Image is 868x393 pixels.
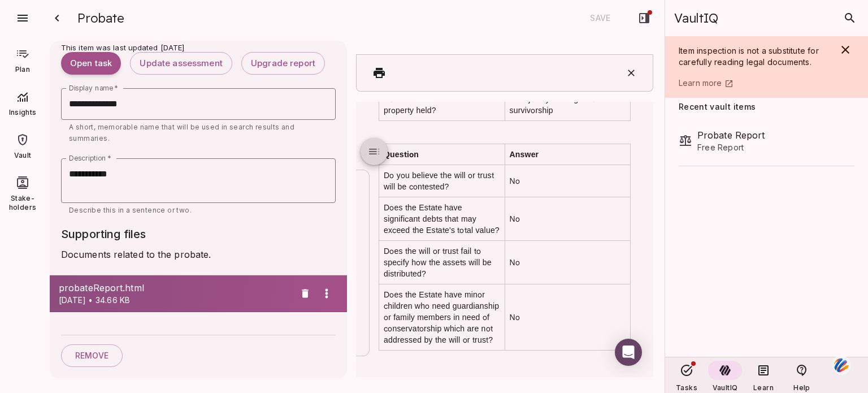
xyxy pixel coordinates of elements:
[674,10,718,26] span: VaultIQ
[14,151,32,160] span: Vault
[69,153,111,163] label: Description
[251,58,315,69] span: Upgrade report
[61,52,121,75] button: Open task
[38,36,665,59] span: This item was last updated [DATE]
[832,355,851,376] img: svg+xml;base64,PHN2ZyB3aWR0aD0iNDQiIGhlaWdodD0iNDQiIHZpZXdCb3g9IjAgMCA0NCA0NCIgZmlsbD0ibm9uZSIgeG...
[149,96,275,139] td: No
[149,42,275,63] th: Answer
[713,383,737,392] span: VaultIQ
[2,108,43,117] span: Insights
[50,275,347,312] div: probateReport.html[DATE] • 34.66 KB
[356,102,653,377] iframe: HTML Preview
[697,142,854,153] span: Free Report
[15,65,30,74] span: Plan
[69,83,118,93] label: Display name
[793,383,810,392] span: Help
[679,78,722,88] span: Learn more
[241,52,325,75] button: Upgrade report
[23,63,149,96] td: Do you believe the will or trust will be contested?
[130,52,232,75] button: Update assessment
[23,42,149,63] th: Question
[149,139,275,183] td: No
[77,10,124,26] span: Probate
[140,58,223,69] span: Update assessment
[61,227,146,241] span: Supporting files
[149,63,275,96] td: No
[295,283,315,304] button: Remove
[75,351,108,361] span: Remove
[59,295,295,306] p: [DATE] • 34.66 KB
[149,183,275,249] td: No
[679,46,821,67] span: Item inspection is not a substitute for carefully reading legal documents.
[61,344,123,367] button: Remove
[697,128,854,142] span: Probate Report
[753,383,774,392] span: Learn
[69,206,192,214] span: Describe this in a sentence or two.
[11,43,25,57] span: toc
[69,123,297,142] span: A short, memorable name that will be used in search results and summaries.
[70,58,112,69] span: Open task
[5,36,32,63] button: Toggle table of contents
[59,281,295,295] span: probateReport.html
[679,102,756,111] span: Recent vault items
[61,249,211,260] span: Documents related to the probate.
[676,383,697,392] span: Tasks
[259,237,286,264] div: Open Intercom Messenger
